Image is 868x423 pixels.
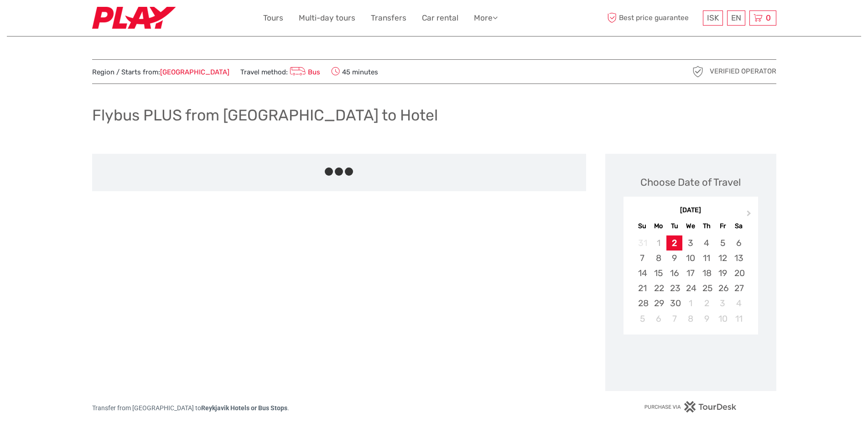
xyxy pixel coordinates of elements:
div: Choose Thursday, September 4th, 2025 [699,235,715,251]
div: Choose Thursday, September 25th, 2025 [699,281,715,296]
h1: Flybus PLUS from [GEOGRAPHIC_DATA] to Hotel [92,106,438,125]
div: Choose Tuesday, September 16th, 2025 [666,266,682,281]
div: We [682,220,698,232]
div: Choose Sunday, October 5th, 2025 [634,311,650,326]
div: Choose Friday, October 10th, 2025 [715,311,731,326]
span: ISK [707,13,719,22]
span: Verified Operator [710,67,776,76]
a: Transfers [371,11,406,25]
div: Choose Thursday, October 2nd, 2025 [699,296,715,311]
div: EN [727,10,745,26]
div: Choose Wednesday, September 3rd, 2025 [682,235,698,251]
div: Sa [731,220,747,232]
div: Choose Friday, September 19th, 2025 [715,266,731,281]
div: Not available Monday, September 1st, 2025 [650,235,666,251]
div: Tu [666,220,682,232]
a: More [474,11,498,25]
div: Fr [715,220,731,232]
strong: Reykjavik Hotels or Bus Stops [201,404,287,412]
div: Choose Tuesday, September 30th, 2025 [666,296,682,311]
div: Choose Wednesday, September 17th, 2025 [682,266,698,281]
div: Choose Friday, October 3rd, 2025 [715,296,731,311]
div: Choose Date of Travel [640,175,741,189]
img: Fly Play [92,7,176,29]
div: Mo [650,220,666,232]
div: Choose Wednesday, September 10th, 2025 [682,251,698,266]
a: [GEOGRAPHIC_DATA] [160,68,229,76]
img: PurchaseViaTourDesk.png [644,401,737,413]
div: Choose Thursday, September 11th, 2025 [699,251,715,266]
div: Choose Wednesday, October 1st, 2025 [682,296,698,311]
div: Choose Sunday, September 7th, 2025 [634,251,650,266]
span: Transfer from [GEOGRAPHIC_DATA] to [92,404,287,412]
div: Choose Monday, September 15th, 2025 [650,266,666,281]
div: Choose Wednesday, October 8th, 2025 [682,311,698,326]
div: Th [699,220,715,232]
a: Tours [263,11,283,25]
div: Choose Sunday, September 28th, 2025 [634,296,650,311]
div: Choose Monday, September 22nd, 2025 [650,281,666,296]
span: Travel method: [240,65,321,78]
div: Choose Saturday, September 13th, 2025 [731,251,747,266]
span: Region / Starts from: [92,68,229,77]
div: Choose Monday, September 29th, 2025 [650,296,666,311]
img: verified_operator_grey_128.png [691,64,705,79]
div: Choose Sunday, September 14th, 2025 [634,266,650,281]
div: Choose Thursday, September 18th, 2025 [699,266,715,281]
div: Choose Saturday, September 20th, 2025 [731,266,747,281]
div: Su [634,220,650,232]
div: Choose Saturday, October 11th, 2025 [731,311,747,326]
div: Loading... [688,358,694,364]
div: Choose Tuesday, September 9th, 2025 [666,251,682,266]
div: Choose Saturday, September 27th, 2025 [731,281,747,296]
div: [DATE] [624,206,758,215]
div: Choose Saturday, October 4th, 2025 [731,296,747,311]
div: month 2025-09 [626,235,755,326]
span: . [287,404,289,412]
div: Choose Monday, September 8th, 2025 [650,251,666,266]
span: 45 minutes [331,65,378,78]
span: Best price guarantee [605,10,701,26]
div: Choose Friday, September 12th, 2025 [715,251,731,266]
div: Choose Saturday, September 6th, 2025 [731,235,747,251]
div: Choose Tuesday, September 23rd, 2025 [666,281,682,296]
div: Not available Sunday, August 31st, 2025 [634,235,650,251]
div: Choose Sunday, September 21st, 2025 [634,281,650,296]
div: Choose Friday, September 26th, 2025 [715,281,731,296]
a: Car rental [422,11,458,25]
a: Multi-day tours [299,11,355,25]
div: Choose Tuesday, October 7th, 2025 [666,311,682,326]
button: Next Month [743,208,757,223]
a: Bus [288,68,321,76]
div: Choose Wednesday, September 24th, 2025 [682,281,698,296]
div: Choose Thursday, October 9th, 2025 [699,311,715,326]
div: Choose Friday, September 5th, 2025 [715,235,731,251]
div: Choose Tuesday, September 2nd, 2025 [666,235,682,251]
span: 0 [764,13,772,22]
div: Choose Monday, October 6th, 2025 [650,311,666,326]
